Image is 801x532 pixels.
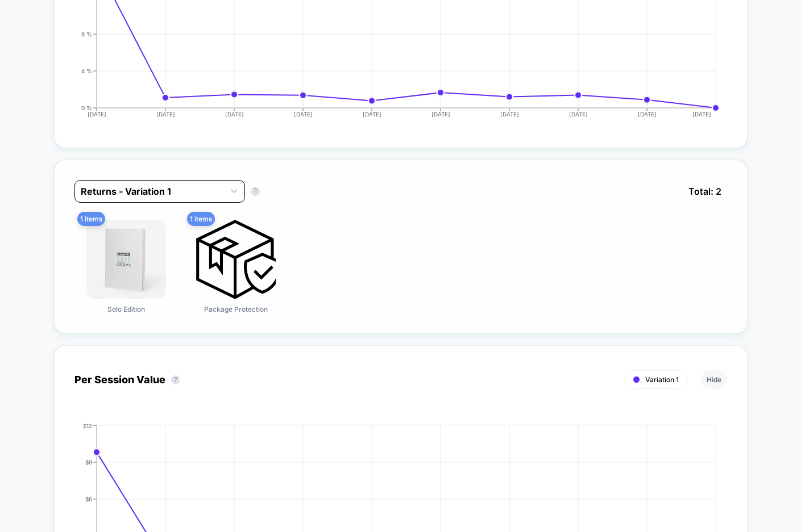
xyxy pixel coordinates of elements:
[81,67,92,74] tspan: 4 %
[85,495,92,502] tspan: $6
[83,422,92,429] tspan: $12
[85,458,92,465] tspan: $9
[645,375,679,384] span: Variation 1
[187,212,215,226] span: 1 items
[701,370,727,389] button: Hide
[225,111,244,118] tspan: [DATE]
[88,111,106,118] tspan: [DATE]
[204,305,268,313] span: Package Protection
[196,220,276,299] img: Package Protection
[683,180,727,203] span: Total: 2
[500,111,519,118] tspan: [DATE]
[86,220,166,299] img: Solo Edition
[692,111,711,118] tspan: [DATE]
[431,111,450,118] tspan: [DATE]
[363,111,381,118] tspan: [DATE]
[77,212,105,226] span: 1 items
[251,187,260,196] button: ?
[171,375,180,384] button: ?
[294,111,313,118] tspan: [DATE]
[81,104,92,111] tspan: 0 %
[81,30,92,37] tspan: 8 %
[107,305,145,313] span: Solo Edition
[569,111,588,118] tspan: [DATE]
[156,111,175,118] tspan: [DATE]
[638,111,657,118] tspan: [DATE]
